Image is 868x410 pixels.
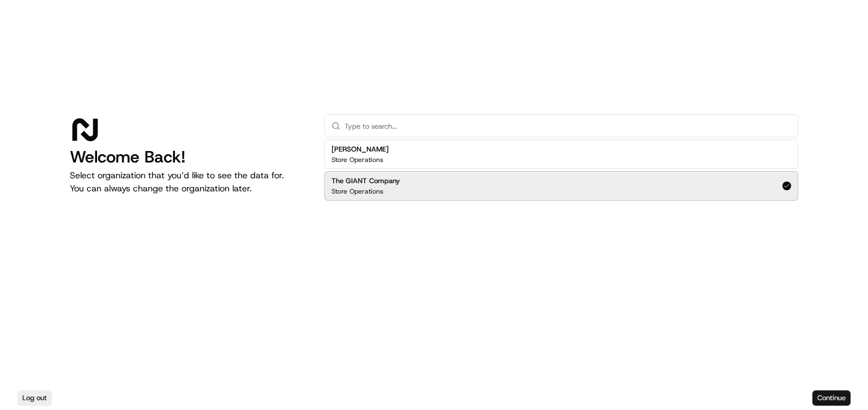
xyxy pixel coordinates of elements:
h2: The GIANT Company [331,176,400,186]
p: Store Operations [331,155,383,164]
div: Suggestions [324,137,798,203]
h2: [PERSON_NAME] [331,144,389,154]
input: Type to search... [345,115,791,137]
p: Select organization that you’d like to see the data for. You can always change the organization l... [70,169,307,195]
h1: Welcome Back! [70,147,307,167]
button: Continue [812,390,851,406]
button: Log out [17,390,52,406]
p: Store Operations [331,187,383,196]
